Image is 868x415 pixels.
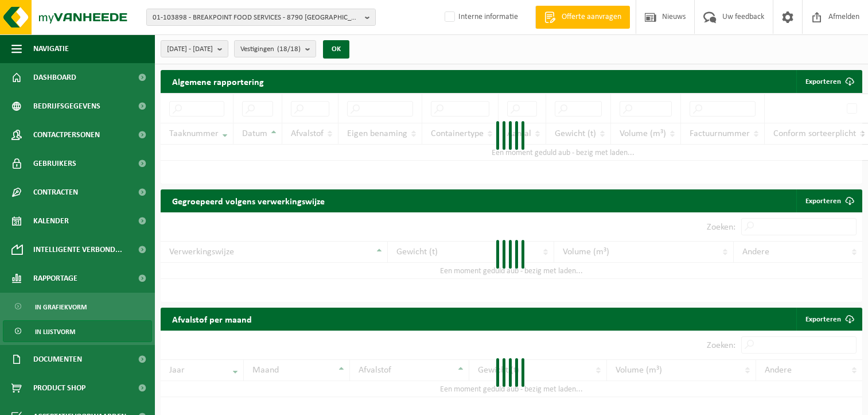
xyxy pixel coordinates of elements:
[33,92,100,121] span: Bedrijfsgegevens
[33,235,122,264] span: Intelligente verbond...
[323,40,349,59] button: OK
[240,41,301,58] span: Vestigingen
[33,345,82,374] span: Documenten
[796,308,861,331] a: Exporteren
[33,178,78,207] span: Contracten
[796,189,861,212] a: Exporteren
[161,70,275,93] h2: Algemene rapportering
[234,40,316,57] button: Vestigingen(18/18)
[33,374,85,402] span: Product Shop
[33,207,69,235] span: Kalender
[33,34,69,63] span: Navigatie
[161,189,336,212] h2: Gegroepeerd volgens verwerkingswijze
[33,121,100,149] span: Contactpersonen
[161,40,228,57] button: [DATE] - [DATE]
[33,149,76,178] span: Gebruikers
[442,9,518,26] label: Interne informatie
[3,296,152,317] a: In grafiekvorm
[33,264,77,293] span: Rapportage
[796,70,861,93] button: Exporteren
[167,41,213,58] span: [DATE] - [DATE]
[35,321,75,343] span: In lijstvorm
[161,308,263,330] h2: Afvalstof per maand
[146,9,376,26] button: 01-103898 - BREAKPOINT FOOD SERVICES - 8790 [GEOGRAPHIC_DATA], ANZEGEMSEWEG 14
[3,320,152,342] a: In lijstvorm
[33,63,76,92] span: Dashboard
[153,9,360,26] span: 01-103898 - BREAKPOINT FOOD SERVICES - 8790 [GEOGRAPHIC_DATA], ANZEGEMSEWEG 14
[559,11,624,23] span: Offerte aanvragen
[35,296,87,318] span: In grafiekvorm
[535,6,630,29] a: Offerte aanvragen
[277,45,301,53] count: (18/18)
